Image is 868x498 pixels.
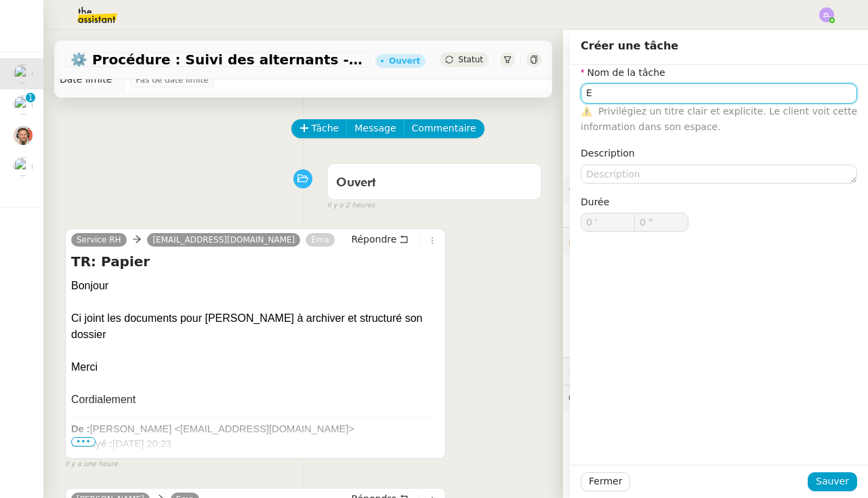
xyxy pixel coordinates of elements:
b: Envoyé : [71,438,112,449]
span: 🔐 [569,233,657,249]
b: De : [71,423,90,434]
label: Nom de la tâche [581,67,665,78]
span: Répondre [351,232,396,246]
button: Sauver [808,472,857,491]
span: Pas de date limite [136,73,209,87]
span: il y a une heure [65,459,118,470]
div: Ci joint les documents pour [PERSON_NAME] à archiver et structuré son dossier [71,310,440,343]
button: Message [346,119,404,138]
span: Commentaire [412,121,476,136]
img: users%2FrZ9hsAwvZndyAxvpJrwIinY54I42%2Favatar%2FChatGPT%20Image%201%20aou%CC%82t%202025%2C%2011_1... [14,64,33,83]
span: Statut [458,55,483,64]
div: Cordialement [71,392,440,408]
img: users%2F0G3Vvnvi3TQv835PC6wL0iK4Q012%2Favatar%2F85e45ffa-4efd-43d5-9109-2e66efd3e965 [14,157,33,176]
h4: TR: Papier [71,252,440,271]
img: svg [819,7,834,22]
span: ⚙️ [569,182,639,197]
span: 💬 [569,393,685,404]
a: Service RH [71,234,127,246]
nz-badge-sup: 1 [26,93,35,102]
div: 💬Commentaires 18 [563,386,868,412]
span: Tâche [312,121,339,136]
span: ••• [71,437,96,447]
a: Ema [306,234,335,246]
button: Fermer [581,472,630,491]
span: il y a 2 heures [327,200,375,211]
p: 1 [28,93,33,105]
img: 70aa4f02-4601-41a7-97d6-196d60f82c2f [14,126,33,145]
div: ⚙️Procédures [563,176,868,203]
span: ⏲️ [569,365,672,376]
button: Tâche [291,119,348,138]
span: Fermer [589,474,622,489]
div: ⏲️Tâches 345:45 [563,358,868,384]
span: Message [354,121,396,136]
td: Date limite [54,69,125,91]
span: Créer une tâche [581,39,678,52]
b: À : [71,453,85,464]
div: Merci [71,359,440,375]
div: 🔐Données client [563,228,868,254]
div: Bonjour [71,278,440,294]
font: [PERSON_NAME] <[EMAIL_ADDRESS][DOMAIN_NAME]> [DATE] 20:23 Service RH <[EMAIL_ADDRESS][DOMAIN_NAME... [71,423,354,479]
input: Nom [581,83,857,103]
div: Ouvert [389,57,420,65]
span: Ouvert [336,177,376,189]
button: Commentaire [404,119,484,138]
span: ⚙️ Procédure : Suivi des alternants - dynamique [70,53,365,66]
img: users%2FrZ9hsAwvZndyAxvpJrwIinY54I42%2Favatar%2FChatGPT%20Image%201%20aou%CC%82t%202025%2C%2011_1... [14,96,33,115]
span: Sauver [816,474,849,489]
span: [EMAIL_ADDRESS][DOMAIN_NAME] [152,235,295,245]
button: Répondre [346,232,413,247]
